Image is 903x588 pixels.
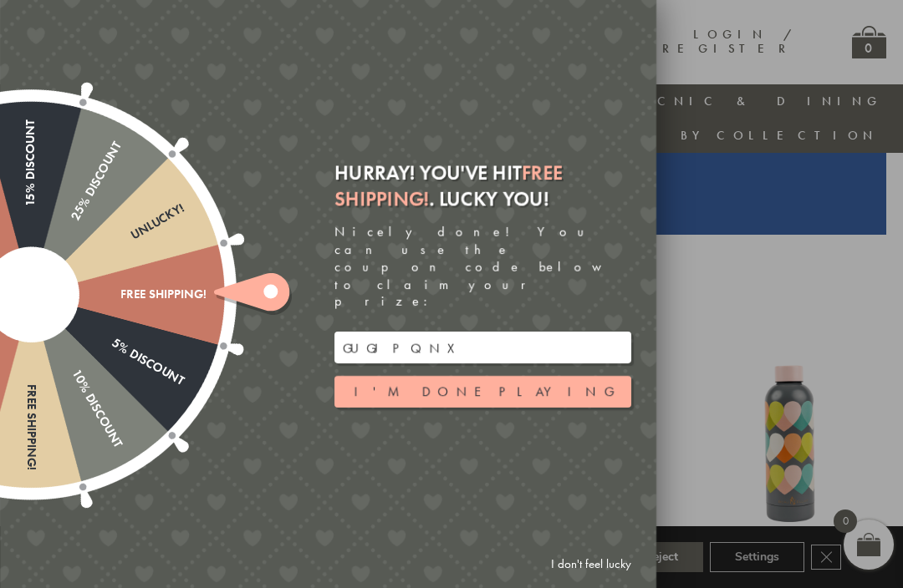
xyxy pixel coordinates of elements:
[24,119,38,294] div: 15% Discount
[543,549,640,580] a: I don't feel lucky
[24,294,38,469] div: Free shipping!
[334,160,563,211] em: Free shipping!
[28,288,186,388] div: 5% Discount
[25,291,125,449] div: 10% Discount
[334,376,631,408] button: I'm done playing
[334,332,631,363] input: Your email
[334,224,631,311] div: Nicely done! You can use the coupon code below to claim your prize:
[28,200,186,301] div: Unlucky!
[25,139,125,297] div: 25% Discount
[32,286,207,301] div: Free shipping!
[334,160,631,211] div: Hurray! You've hit . Lucky you!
